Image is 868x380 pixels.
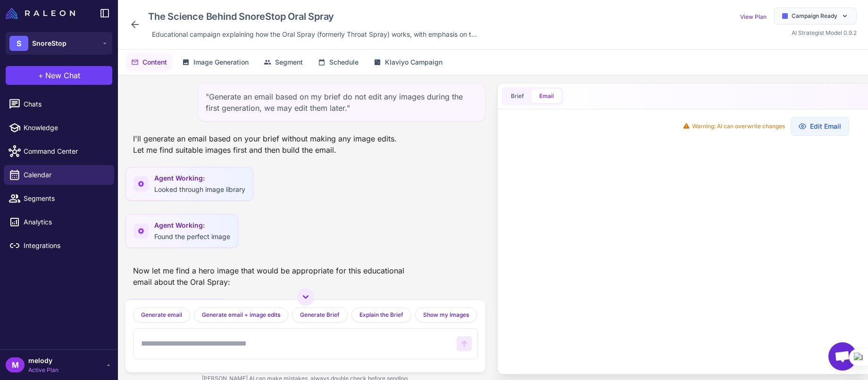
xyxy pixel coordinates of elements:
div: Now let me find a hero image that would be appropriate for this educational email about the Oral ... [125,261,413,291]
button: Edit Email [791,117,849,136]
button: Generate Brief [292,307,348,322]
div: S [9,36,28,51]
span: Active Plan [28,366,58,374]
span: SnoreStop [32,38,67,49]
span: Knowledge [24,123,107,133]
button: Image Generation [176,53,254,71]
span: Generate email [141,311,182,319]
button: Klaviyo Campaign [368,53,448,71]
span: New Chat [45,70,80,81]
a: Command Center [4,141,114,161]
button: Show my Images [415,307,477,322]
button: Generate email [133,307,190,322]
button: Segment [258,53,309,71]
span: Segments [24,193,107,204]
button: +New Chat [6,66,112,85]
span: Command Center [24,146,107,157]
div: M [6,357,25,372]
span: Warning: AI can overwrite changes [692,122,785,131]
a: Open chat [828,342,857,371]
div: "Generate an email based on my brief do not edit any images during the first generation, we may e... [198,83,485,122]
button: Schedule [312,53,364,71]
div: Click to edit campaign name [144,8,481,25]
span: Segment [275,57,303,67]
a: Chats [4,94,114,114]
a: Calendar [4,165,114,185]
span: Campaign Ready [792,12,837,20]
span: Educational campaign explaining how the Oral Spray (formerly Throat Spray) works, with emphasis o... [152,29,477,40]
span: Agent Working: [154,220,230,231]
button: Brief [503,89,532,103]
span: Content [142,57,167,67]
button: Explain the Brief [351,307,411,322]
span: Explain the Brief [359,311,403,319]
span: Schedule [329,57,359,67]
a: Integrations [4,236,114,256]
button: Email [532,89,561,103]
a: Knowledge [4,118,114,138]
span: AI Strategist Model 0.9.2 [792,29,857,36]
span: Image Generation [193,57,249,67]
span: Integrations [24,240,107,251]
span: Analytics [24,217,107,227]
div: I'll generate an email based on your brief without making any image edits. Let me find suitable i... [125,129,413,159]
span: Found the perfect image [154,232,230,240]
span: Show my Images [423,311,469,319]
button: SSnoreStop [6,32,112,55]
span: Generate email + image edits [202,311,280,319]
span: Calendar [24,170,107,180]
a: Segments [4,189,114,208]
span: Agent Working: [154,173,245,183]
span: melody [28,355,58,366]
span: Klaviyo Campaign [385,57,442,67]
div: Click to edit description [148,27,481,41]
span: Chats [24,99,107,109]
span: + [38,70,43,81]
button: Generate email + image edits [194,307,288,322]
button: Content [125,53,173,71]
a: View Plan [740,13,767,20]
a: Analytics [4,212,114,232]
span: Looked through image library [154,185,245,193]
span: Generate Brief [300,311,340,319]
img: Raleon Logo [6,8,75,19]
